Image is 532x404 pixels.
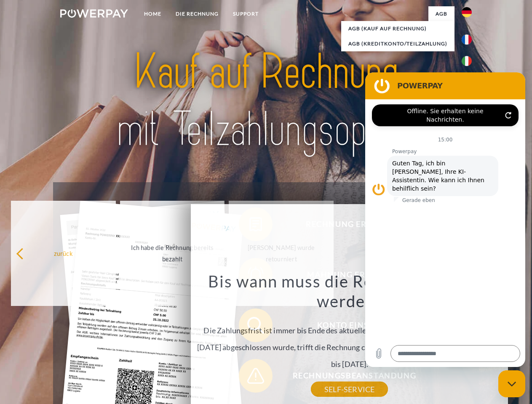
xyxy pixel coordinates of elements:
[196,271,503,311] h3: Bis wann muss die Rechnung bezahlt werden?
[60,9,128,18] img: logo-powerpay-white.svg
[341,21,454,36] a: AGB (Kauf auf Rechnung)
[196,271,503,389] div: Die Zahlungsfrist ist immer bis Ende des aktuellen Monats. Wenn die Bestellung z.B. am [DATE] abg...
[462,35,472,45] img: fr
[80,40,452,161] img: title-powerpay_de.svg
[498,370,525,397] iframe: Schaltfläche zum Öffnen des Messaging-Fensters; Konversation läuft
[341,36,454,51] a: AGB (Kreditkonto/Teilzahlung)
[462,7,472,17] img: de
[125,242,220,265] div: Ich habe die Rechnung bereits bezahlt
[365,72,525,367] iframe: Messaging-Fenster
[137,6,168,21] a: Home
[428,6,454,21] a: agb
[311,382,388,397] a: SELF-SERVICE
[16,247,111,259] div: zurück
[462,56,472,66] img: it
[226,6,266,21] a: SUPPORT
[168,6,226,21] a: DIE RECHNUNG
